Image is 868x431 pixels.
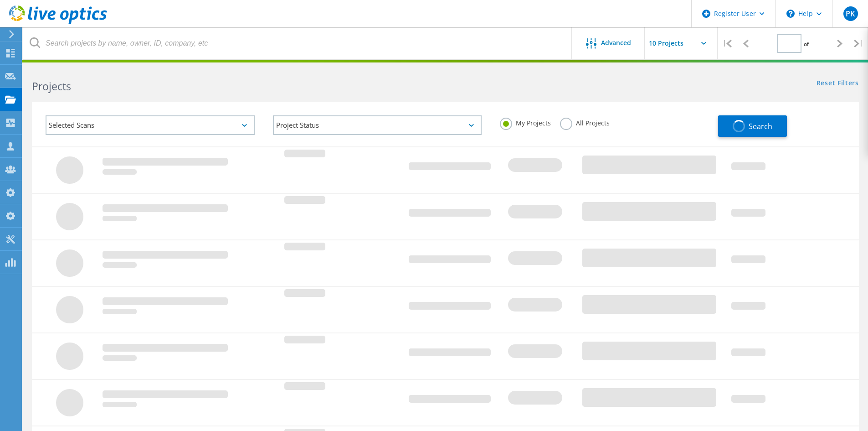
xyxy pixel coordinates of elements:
[849,27,868,60] div: |
[601,40,631,46] span: Advanced
[32,79,71,93] b: Projects
[273,115,482,135] div: Project Status
[500,118,551,126] label: My Projects
[46,115,255,135] div: Selected Scans
[749,121,772,131] span: Search
[560,118,610,126] label: All Projects
[718,27,736,60] div: |
[9,19,107,26] a: Live Optics Dashboard
[786,10,795,18] svg: \n
[804,40,809,48] span: of
[23,27,572,59] input: Search projects by name, owner, ID, company, etc
[846,10,855,17] span: PK
[817,80,859,88] a: Reset Filters
[718,115,787,137] button: Search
